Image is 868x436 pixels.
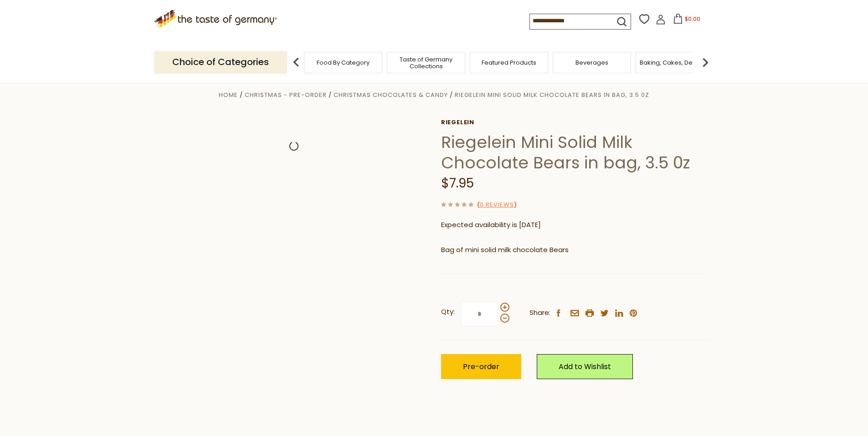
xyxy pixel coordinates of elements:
a: Christmas - PRE-ORDER [245,91,327,99]
a: Beverages [575,59,608,66]
h1: Riegelein Mini Solid Milk Chocolate Bears in bag, 3.5 0z [441,132,708,173]
a: Food By Category [317,59,370,66]
span: Pre-order [463,361,499,372]
a: Featured Products [482,59,536,66]
button: $0.00 [668,14,706,27]
span: ( ) [477,200,517,209]
button: Pre-order [441,354,521,379]
span: $7.95 [441,174,474,192]
span: Share: [529,307,550,319]
p: Bag of mini solid milk chocolate Bears [441,244,708,256]
a: Home [219,91,238,99]
a: Christmas Chocolates & Candy [334,91,448,99]
img: previous arrow [287,53,305,71]
p: Expected availability is [DATE] [441,219,708,231]
p: Choice of Categories [154,51,287,73]
img: next arrow [696,53,714,71]
a: Riegelein [441,119,708,126]
a: Riegelein Mini Solid Milk Chocolate Bears in bag, 3.5 0z [455,91,649,99]
a: Baking, Cakes, Desserts [640,59,710,66]
a: Taste of Germany Collections [390,56,462,70]
span: $0.00 [685,15,700,23]
a: Add to Wishlist [537,354,633,379]
input: Qty: [461,301,498,326]
a: 0 Reviews [480,200,514,210]
strong: Qty: [441,306,455,318]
